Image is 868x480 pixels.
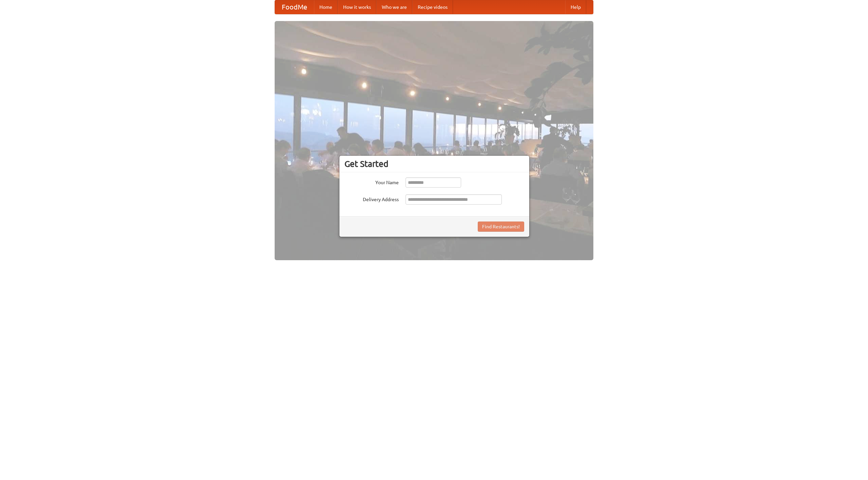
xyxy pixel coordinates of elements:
a: Recipe videos [412,0,453,14]
a: Home [314,0,338,14]
h3: Get Started [344,159,524,169]
a: How it works [338,0,376,14]
a: FoodMe [275,0,314,14]
label: Your Name [344,177,399,186]
a: Help [565,0,586,14]
a: Who we are [376,0,412,14]
button: Find Restaurants! [478,222,524,232]
label: Delivery Address [344,194,399,203]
